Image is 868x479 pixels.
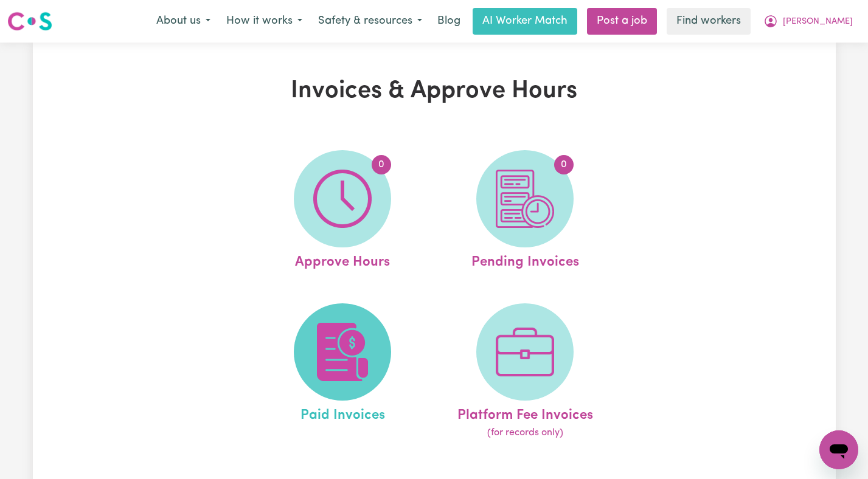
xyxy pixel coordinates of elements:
span: Pending Invoices [471,247,579,273]
a: Post a job [587,8,657,35]
span: 0 [372,155,391,174]
button: About us [148,9,218,34]
img: Careseekers logo [7,10,52,32]
span: [PERSON_NAME] [783,15,853,29]
button: How it works [218,9,310,34]
a: Careseekers logo [7,7,52,35]
h1: Invoices & Approve Hours [174,77,695,106]
span: Paid Invoices [300,401,385,426]
span: Approve Hours [295,247,390,273]
span: (for records only) [487,426,563,440]
a: Platform Fee Invoices(for records only) [437,303,613,441]
a: Blog [430,8,468,35]
iframe: Button to launch messaging window [819,430,858,469]
button: Safety & resources [310,9,430,34]
a: Find workers [667,8,751,35]
span: Platform Fee Invoices [457,401,593,426]
a: Paid Invoices [255,303,430,441]
button: My Account [755,9,861,34]
a: Pending Invoices [437,150,613,273]
a: AI Worker Match [473,8,577,35]
a: Approve Hours [255,150,430,273]
span: 0 [554,155,574,174]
